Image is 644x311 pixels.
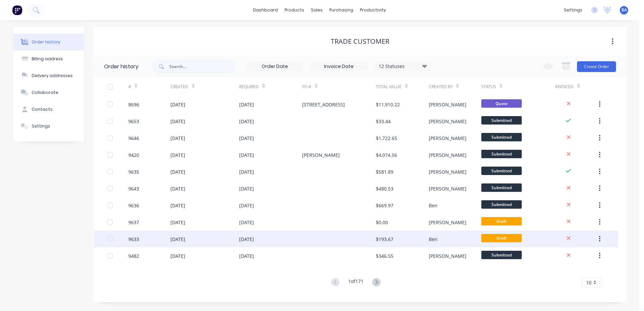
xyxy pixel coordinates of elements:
span: 10 [586,279,591,286]
div: Collaborate [32,90,58,96]
div: 9633 [128,236,139,243]
div: 9482 [128,252,139,260]
div: 9635 [128,168,139,175]
div: 9653 [128,118,139,125]
div: 9636 [128,202,139,209]
div: [PERSON_NAME] [429,185,466,192]
div: products [281,5,308,15]
div: 9646 [128,135,139,142]
div: [PERSON_NAME] [429,135,466,142]
div: $346.55 [376,252,393,260]
div: # [128,77,170,96]
div: $0.00 [376,219,388,226]
div: [DATE] [170,168,185,175]
div: [DATE] [239,101,254,108]
div: [DATE] [239,185,254,192]
div: Status [481,77,555,96]
span: Draft [481,234,522,242]
div: settings [560,5,586,15]
div: Created [170,77,239,96]
div: [DATE] [170,219,185,226]
input: Invoice Date [311,62,367,72]
div: [DATE] [170,135,185,142]
a: dashboard [250,5,281,15]
div: 1 of 171 [348,278,363,287]
div: [PERSON_NAME] [302,151,340,159]
span: Quote [481,99,522,108]
input: Order Date [247,62,303,72]
div: [DATE] [239,202,254,209]
div: [PERSON_NAME] [429,151,466,159]
img: Factory [12,5,22,15]
div: [DATE] [170,151,185,159]
div: # [128,84,131,90]
div: [STREET_ADDRESS] [302,101,345,108]
div: $4,074.56 [376,151,397,159]
div: [DATE] [239,168,254,175]
div: [DATE] [239,135,254,142]
div: Delivery addresses [32,73,73,79]
div: [DATE] [239,118,254,125]
div: [DATE] [239,252,254,260]
div: Trade Customer [331,37,389,45]
div: Ben [429,236,438,243]
div: $11,910.22 [376,101,400,108]
div: Status [481,84,496,90]
div: $33.44 [376,118,391,125]
span: Submitted [481,200,522,209]
div: 8696 [128,101,139,108]
div: Required [239,77,302,96]
span: Submitted [481,183,522,192]
input: Search... [169,60,236,73]
div: Created By [429,77,481,96]
div: 9643 [128,185,139,192]
div: [DATE] [239,151,254,159]
div: [DATE] [170,101,185,108]
div: PO # [302,77,376,96]
div: [DATE] [170,118,185,125]
div: Invoiced [555,77,597,96]
div: [DATE] [239,236,254,243]
div: sales [308,5,326,15]
div: [PERSON_NAME] [429,168,466,175]
div: $1,722.65 [376,135,397,142]
span: Submitted [481,116,522,125]
span: Submitted [481,150,522,158]
div: Total Value [376,84,401,90]
button: Create Order [577,61,616,72]
button: Collaborate [13,84,84,101]
div: Ben [429,202,438,209]
div: [DATE] [170,185,185,192]
div: [DATE] [170,202,185,209]
div: Contacts [32,106,53,112]
div: 9637 [128,219,139,226]
div: [DATE] [239,219,254,226]
div: $193.67 [376,236,393,243]
div: Required [239,84,259,90]
div: $480.53 [376,185,393,192]
div: Invoiced [555,84,574,90]
div: Order history [104,63,138,71]
span: Submitted [481,167,522,175]
div: [DATE] [170,236,185,243]
span: Draft [481,217,522,226]
span: Submitted [481,251,522,259]
div: Billing address [32,56,63,62]
div: [PERSON_NAME] [429,118,466,125]
div: productivity [357,5,389,15]
div: 9420 [128,151,139,159]
div: [PERSON_NAME] [429,101,466,108]
div: purchasing [326,5,357,15]
div: 12 Statuses [375,63,431,70]
div: PO # [302,84,311,90]
span: Submitted [481,133,522,141]
button: Settings [13,118,84,135]
div: $581.89 [376,168,393,175]
div: Total Value [376,77,428,96]
button: Billing address [13,50,84,67]
div: [PERSON_NAME] [429,252,466,260]
span: BA [621,7,627,13]
div: [DATE] [170,252,185,260]
div: [PERSON_NAME] [429,219,466,226]
div: Created [170,84,188,90]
